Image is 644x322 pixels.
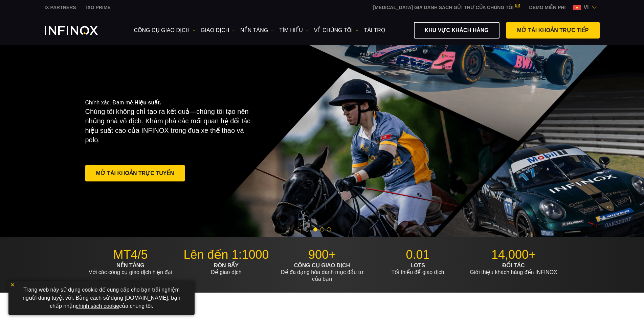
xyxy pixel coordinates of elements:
p: 900+ [277,247,368,262]
a: NỀN TẢNG [240,26,274,34]
div: Chính xác. Đam mê. [85,89,298,194]
p: 14,000+ [468,247,559,262]
span: vi [581,3,591,11]
p: Chúng tôi không chỉ tạo ra kết quả—chúng tôi tạo nên những nhà vô địch. Khám phá các mối quan hệ ... [85,107,256,145]
a: Mở Tài khoản Trực tuyến [85,165,185,181]
strong: CÔNG CỤ GIAO DỊCH [294,263,350,268]
strong: Hiệu suất. [134,100,161,105]
a: INFINOX Logo [45,26,114,35]
a: công cụ giao dịch [134,26,196,34]
p: Trang web này sử dụng cookie để cung cấp cho bạn trải nghiệm người dùng tuyệt vời. Bằng cách sử d... [12,284,191,312]
span: Go to slide 1 [313,227,317,231]
a: MỞ TÀI KHOẢN TRỰC TIẾP [506,22,600,39]
strong: LOTS [410,263,425,268]
a: INFINOX [40,4,81,11]
strong: ĐÒN BẨY [214,263,239,268]
a: KHU VỰC KHÁCH HÀNG [414,22,499,39]
a: INFINOX [81,4,116,11]
span: Go to slide 2 [320,227,324,231]
img: yellow close icon [10,282,15,287]
p: Để đa dạng hóa danh mục đầu tư của bạn [277,262,368,282]
p: Tối thiểu để giao dịch [373,262,463,276]
p: Với các công cụ giao dịch hiện đại [85,262,176,276]
strong: NỀN TẢNG [116,263,144,268]
a: chính sách cookie [76,303,119,309]
a: Tài trợ [364,26,386,34]
p: Để giao dịch [181,262,272,276]
span: Go to slide 3 [327,227,331,231]
strong: ĐỐI TÁC [502,263,525,268]
a: GIAO DỊCH [201,26,235,34]
p: MT4/5 [85,247,176,262]
p: Lên đến 1:1000 [181,247,272,262]
a: Tìm hiểu [279,26,309,34]
p: 0.01 [373,247,463,262]
a: [MEDICAL_DATA] GIA DANH SÁCH GỬI THƯ CỦA CHÚNG TÔI [368,5,524,10]
a: VỀ CHÚNG TÔI [314,26,359,34]
p: Giới thiệu khách hàng đến INFINOX [468,262,559,276]
a: INFINOX MENU [524,4,571,11]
